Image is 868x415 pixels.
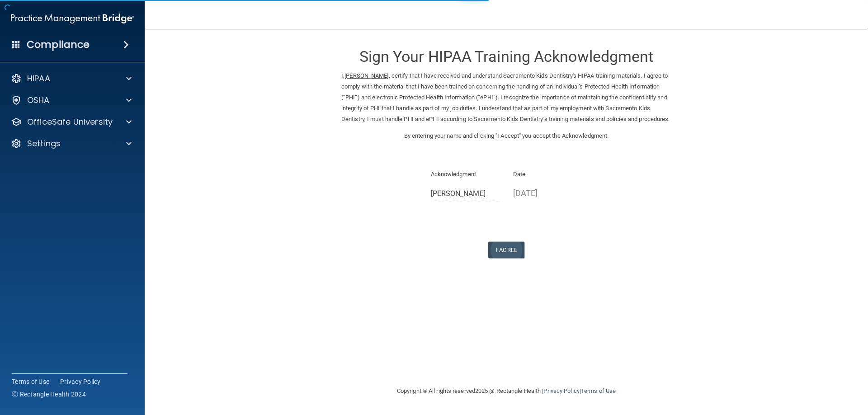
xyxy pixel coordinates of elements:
a: Privacy Policy [60,377,101,386]
a: Terms of Use [12,377,49,386]
button: I Agree [488,242,524,258]
a: OfficeSafe University [11,117,132,127]
p: OfficeSafe University [27,117,113,127]
a: OSHA [11,95,132,106]
p: OSHA [27,95,50,106]
span: Ⓒ Rectangle Health 2024 [12,390,86,399]
a: Terms of Use [581,387,616,394]
p: HIPAA [27,73,50,84]
p: Settings [27,138,61,149]
p: [DATE] [513,186,582,201]
input: Full Name [431,186,500,202]
div: Copyright © All rights reserved 2025 @ Rectangle Health | | [341,377,671,406]
p: I, , certify that I have received and understand Sacramento Kids Dentistry's HIPAA training mater... [341,70,671,125]
img: PMB logo [11,9,134,28]
a: Settings [11,138,132,149]
p: Date [513,169,582,180]
a: HIPAA [11,73,132,84]
p: Acknowledgment [431,169,500,180]
h3: Sign Your HIPAA Training Acknowledgment [341,48,671,65]
a: Privacy Policy [543,387,579,394]
p: By entering your name and clicking "I Accept" you accept the Acknowledgment. [341,131,671,141]
h4: Compliance [27,38,90,51]
ins: [PERSON_NAME] [344,72,388,79]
